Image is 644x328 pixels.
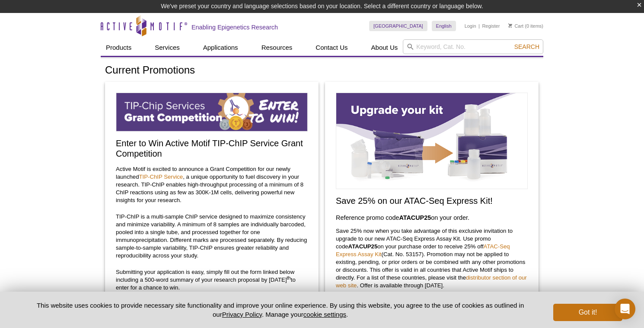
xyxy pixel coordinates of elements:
[256,39,298,56] a: Resources
[399,214,431,221] strong: ATACUP25
[287,275,291,280] sup: th
[310,39,353,56] a: Contact Us
[432,21,456,31] a: English
[336,93,528,189] img: Save on ATAC-Seq Express Assay Kit
[116,165,308,204] p: Active Motif is excited to announce a Grant Competition for our newly launched , a unique opportu...
[116,213,308,260] p: TIP-ChIP is a multi-sample ChIP service designed to maximize consistency and minimize variability...
[116,138,308,159] h2: Enter to Win Active Motif TIP-ChIP Service Grant Competition
[369,21,427,31] a: [GEOGRAPHIC_DATA]
[116,268,308,292] p: Submitting your application is easy, simply fill out the form linked below including a 500-word s...
[553,304,622,321] button: Got it!
[22,301,539,319] p: This website uses cookies to provide necessary site functionality and improve your online experie...
[222,311,262,318] a: Privacy Policy
[336,274,527,289] a: distributor section of our web site
[116,93,308,132] img: TIP-ChIP Service Grant Competition
[336,196,528,206] h2: Save 25% on our ATAC-Seq Express Kit!
[403,39,543,54] input: Keyword, Cat. No.
[336,212,528,223] h3: Reference promo code on your order.
[478,21,480,31] li: |
[366,39,403,56] a: About Us
[105,64,539,77] h1: Current Promotions
[508,23,523,29] a: Cart
[615,299,635,319] div: Open Intercom Messenger
[512,43,542,51] button: Search
[508,21,543,31] li: (0 items)
[198,39,243,56] a: Applications
[508,23,512,28] img: Your Cart
[336,227,528,289] p: Save 25% now when you take advantage of this exclusive invitation to upgrade to our new ATAC-Seq ...
[303,311,346,318] button: cookie settings
[191,23,278,31] h2: Enabling Epigenetics Research
[139,174,183,180] a: TIP-ChIP Service
[482,23,500,29] a: Register
[101,39,137,56] a: Products
[150,39,185,56] a: Services
[348,243,378,250] strong: ATACUP25
[514,43,539,50] span: Search
[465,23,476,29] a: Login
